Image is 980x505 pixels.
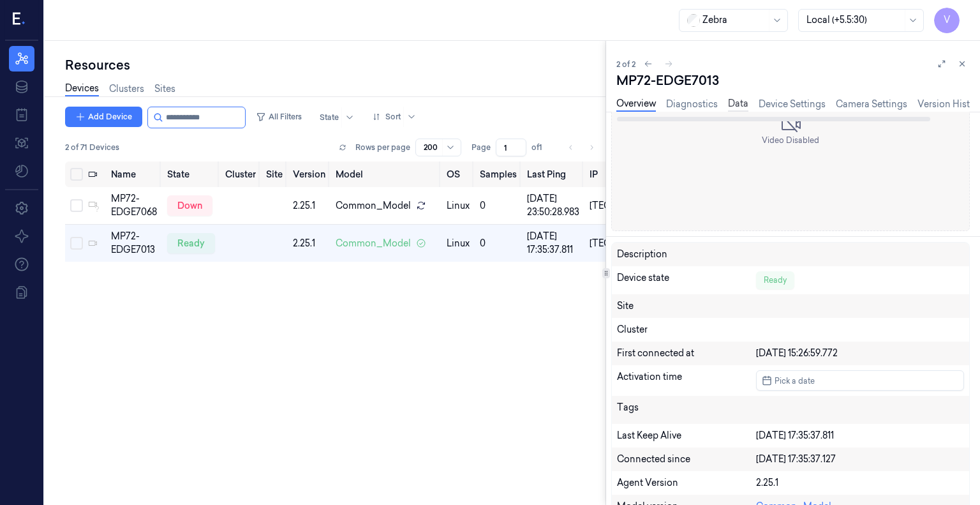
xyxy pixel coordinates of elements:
[65,142,119,153] span: 2 of 71 Devices
[288,162,330,187] th: Version
[106,162,162,187] th: Name
[261,162,288,187] th: Site
[756,271,794,289] div: Ready
[756,347,964,360] div: [DATE] 15:26:59.772
[756,370,964,391] button: Pick a date
[522,162,584,187] th: Last Ping
[447,199,470,213] p: linux
[934,8,960,33] button: V
[220,162,261,187] th: Cluster
[666,98,718,111] a: Diagnostics
[617,453,756,466] div: Connected since
[167,195,212,216] div: down
[475,162,522,187] th: Samples
[167,233,215,253] div: ready
[111,230,157,257] div: MP72-EDGE7013
[70,237,83,250] button: Select row
[617,347,756,360] div: First connected at
[584,162,669,187] th: IP
[442,162,475,187] th: OS
[562,139,600,156] nav: pagination
[836,98,907,111] a: Camera Settings
[617,271,756,289] div: Device state
[65,82,99,96] a: Devices
[617,401,756,419] div: Tags
[336,237,411,250] span: Common_Model
[355,142,410,153] p: Rows per page
[65,56,605,74] div: Resources
[471,142,491,153] span: Page
[154,82,175,96] a: Sites
[293,199,325,213] div: 2.25.1
[756,476,964,490] div: 2.25.1
[617,370,756,391] div: Activation time
[756,429,964,442] div: [DATE] 17:35:37.811
[527,192,579,219] div: [DATE] 23:50:28.983
[617,323,964,336] div: Cluster
[447,237,470,250] p: linux
[616,59,635,70] span: 2 of 2
[330,162,442,187] th: Model
[617,299,964,313] div: Site
[756,453,964,466] div: [DATE] 17:35:37.127
[617,476,756,490] div: Agent Version
[336,199,411,213] span: Common_Model
[70,199,83,212] button: Select row
[527,230,579,257] div: [DATE] 17:35:37.811
[70,168,83,181] button: Select all
[617,248,756,261] div: Description
[480,237,517,250] div: 0
[728,97,748,112] a: Data
[111,192,157,219] div: MP72-EDGE7068
[109,82,144,96] a: Clusters
[772,375,815,387] span: Pick a date
[251,107,307,127] button: All Filters
[293,237,325,250] div: 2.25.1
[759,98,826,111] a: Device Settings
[617,429,756,442] div: Last Keep Alive
[531,142,552,153] span: of 1
[590,237,664,250] div: [TECHNICAL_ID]
[162,162,220,187] th: State
[616,97,656,112] a: Overview
[762,135,819,146] span: Video Disabled
[65,107,142,127] button: Add Device
[480,199,517,213] div: 0
[616,72,970,89] div: MP72-EDGE7013
[590,199,664,213] div: [TECHNICAL_ID]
